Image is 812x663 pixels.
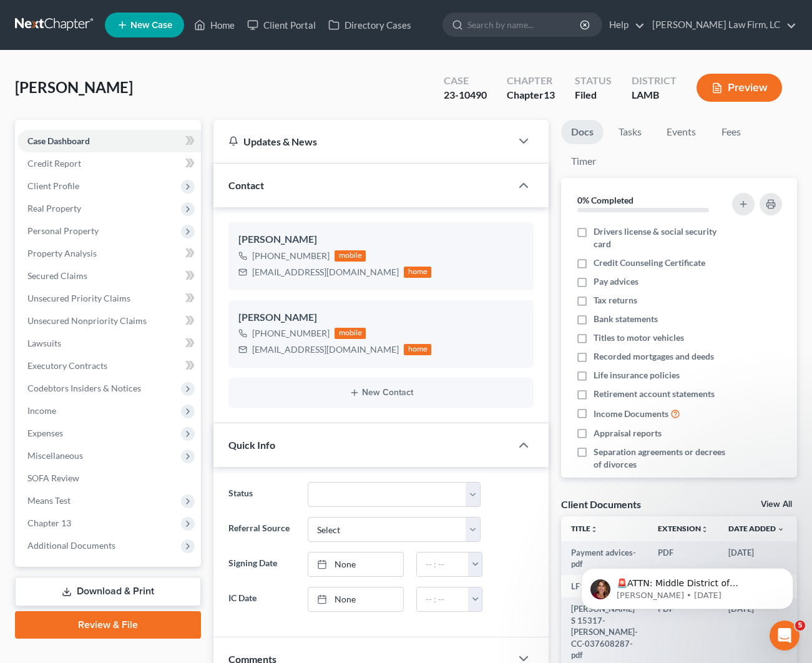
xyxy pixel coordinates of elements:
[15,78,133,96] span: [PERSON_NAME]
[561,575,648,597] td: LF1 signed-pdf
[222,552,301,577] label: Signing Date
[594,275,638,288] span: Pay advices
[27,450,83,461] span: Miscellaneous
[594,388,715,400] span: Retirement account statements
[335,328,366,339] div: mobile
[335,250,366,262] div: mobile
[222,587,301,612] label: IC Date
[27,315,147,326] span: Unsecured Nonpriority Claims
[27,225,99,236] span: Personal Property
[562,542,812,629] iframe: Intercom notifications message
[15,577,201,606] a: Download & Print
[507,74,555,88] div: Chapter
[15,611,201,639] a: Review & File
[770,621,800,651] iframe: Intercom live chat
[417,587,469,611] input: -- : --
[222,482,301,507] label: Status
[561,149,606,174] a: Timer
[228,179,264,191] span: Contact
[228,439,275,451] span: Quick Info
[444,88,487,102] div: 23-10490
[17,242,201,265] a: Property Analysis
[575,74,612,88] div: Status
[594,313,658,325] span: Bank statements
[444,74,487,88] div: Case
[594,225,727,250] span: Drivers license & social security card
[711,120,751,144] a: Fees
[27,383,141,393] span: Codebtors Insiders & Notices
[17,265,201,287] a: Secured Claims
[561,541,648,576] td: Payment advices-pdf
[17,332,201,355] a: Lawsuits
[27,203,81,214] span: Real Property
[632,74,677,88] div: District
[238,232,524,247] div: [PERSON_NAME]
[648,541,718,576] td: PDF
[228,135,496,148] div: Updates & News
[322,14,418,36] a: Directory Cases
[252,343,399,356] div: [EMAIL_ADDRESS][DOMAIN_NAME]
[27,248,97,258] span: Property Analysis
[17,467,201,489] a: SOFA Review
[404,344,431,355] div: home
[27,270,87,281] span: Secured Claims
[594,331,684,344] span: Titles to motor vehicles
[701,526,708,533] i: unfold_more
[188,14,241,36] a: Home
[575,88,612,102] div: Filed
[594,350,714,363] span: Recorded mortgages and deeds
[561,120,604,144] a: Docs
[27,405,56,416] span: Income
[222,517,301,542] label: Referral Source
[577,195,633,205] strong: 0% Completed
[544,89,555,101] span: 13
[27,293,130,303] span: Unsecured Priority Claims
[594,369,680,381] span: Life insurance policies
[252,266,399,278] div: [EMAIL_ADDRESS][DOMAIN_NAME]
[657,120,706,144] a: Events
[594,446,727,471] span: Separation agreements or decrees of divorces
[241,14,322,36] a: Client Portal
[594,257,705,269] span: Credit Counseling Certificate
[594,408,668,420] span: Income Documents
[646,14,796,36] a: [PERSON_NAME] Law Firm, LC
[308,552,403,576] a: None
[728,524,785,533] a: Date Added expand_more
[777,526,785,533] i: expand_more
[404,267,431,278] div: home
[238,388,524,398] button: New Contact
[27,360,107,371] span: Executory Contracts
[27,180,79,191] span: Client Profile
[17,152,201,175] a: Credit Report
[17,130,201,152] a: Case Dashboard
[761,500,792,509] a: View All
[27,135,90,146] span: Case Dashboard
[27,158,81,169] span: Credit Report
[27,473,79,483] span: SOFA Review
[252,327,330,340] div: [PHONE_NUMBER]
[658,524,708,533] a: Extensionunfold_more
[590,526,598,533] i: unfold_more
[594,294,637,307] span: Tax returns
[27,428,63,438] span: Expenses
[417,552,469,576] input: -- : --
[795,621,805,631] span: 5
[130,21,172,30] span: New Case
[697,74,782,102] button: Preview
[27,338,61,348] span: Lawsuits
[17,355,201,377] a: Executory Contracts
[571,524,598,533] a: Titleunfold_more
[507,88,555,102] div: Chapter
[632,88,677,102] div: LAMB
[27,518,71,528] span: Chapter 13
[603,14,645,36] a: Help
[17,287,201,310] a: Unsecured Priority Claims
[27,495,71,506] span: Means Test
[594,427,662,440] span: Appraisal reports
[27,540,115,551] span: Additional Documents
[17,310,201,332] a: Unsecured Nonpriority Claims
